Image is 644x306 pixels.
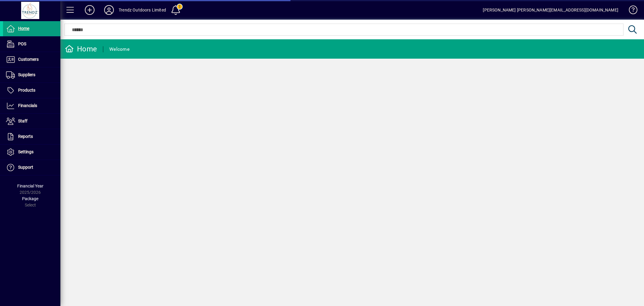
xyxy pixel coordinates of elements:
a: Staff [3,114,60,129]
span: Suppliers [18,72,35,77]
button: Profile [99,5,119,15]
a: Reports [3,129,60,144]
a: POS [3,37,60,52]
a: Products [3,83,60,98]
a: Customers [3,52,60,67]
span: Financials [18,103,37,108]
span: Staff [18,119,27,123]
a: Financials [3,98,60,113]
div: Trendz Outdoors Limited [119,5,166,15]
div: Home [65,44,97,54]
span: Reports [18,134,33,139]
span: Customers [18,57,39,62]
a: Suppliers [3,67,60,83]
span: POS [18,41,26,46]
span: Settings [18,149,34,154]
a: Support [3,160,60,175]
span: Financial Year [17,184,43,188]
div: [PERSON_NAME] [PERSON_NAME][EMAIL_ADDRESS][DOMAIN_NAME] [483,5,618,15]
span: Package [22,196,38,201]
span: Support [18,165,33,170]
a: Settings [3,145,60,160]
span: Products [18,88,35,93]
span: Home [18,26,29,31]
a: Knowledge Base [624,1,636,21]
div: Welcome [109,44,130,54]
button: Add [80,5,99,15]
